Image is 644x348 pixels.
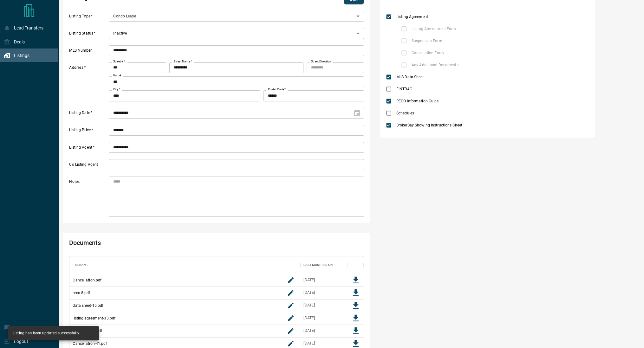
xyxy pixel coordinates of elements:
div: Condo Lease [109,11,364,22]
p: Cancellation-41.pdf [73,341,107,346]
label: Co Listing Agent [69,162,107,170]
label: Address [69,65,107,101]
span: RECO Information Guide [395,98,440,104]
label: Listing Price [69,127,107,136]
button: rename button [284,274,297,287]
button: Download File [349,312,362,325]
label: Postal Code [268,87,286,92]
h2: Documents [69,239,246,250]
label: Listing Status [69,31,107,39]
div: Filename [69,256,300,274]
button: Download File [349,325,362,337]
label: Street Name [174,60,192,64]
p: BB SHEET-11.pdf [73,328,102,334]
button: Download File [349,287,362,299]
span: Listing Amendment Form [410,26,458,32]
div: Jul 18, 2025 [303,328,315,333]
button: rename button [284,325,297,337]
p: reco-8.pdf [73,290,90,296]
label: Unit # [113,74,121,78]
div: Filename [73,256,88,274]
button: Download File [349,274,362,287]
span: Cancellation Form [410,50,446,56]
label: City [113,87,120,92]
div: Jul 17, 2025 [303,303,315,308]
p: listing agreement-33.pdf [73,315,115,321]
span: BrokerBay Showing Instructions Sheet [395,122,464,128]
span: Any Additional Documents [410,62,460,68]
span: Suspension Form [410,38,444,44]
span: FINTRAC [395,86,414,92]
div: Jul 17, 2025 [303,315,315,321]
label: Listing Type [69,14,107,22]
span: Listing Agreement [395,14,430,20]
div: Last Modified On [303,256,333,274]
button: rename button [284,312,297,325]
div: Aug 12, 2025 [303,277,315,283]
span: Schedules [395,110,416,116]
label: Street # [113,60,125,64]
p: Cancellation.pdf [73,277,101,283]
button: Download File [349,299,362,312]
label: Notes [69,179,107,217]
button: rename button [284,287,297,299]
div: Inactive [109,28,364,39]
div: Aug 12, 2025 [303,341,315,346]
div: Last Modified On [300,256,348,274]
label: Listing Date [69,110,107,119]
span: MLS Data Sheet [395,74,426,80]
label: Street Direction [311,60,331,64]
button: rename button [284,299,297,312]
p: data sheet-15.pdf [73,303,103,308]
label: Listing Agent [69,145,107,153]
label: MLS Number [69,48,107,56]
div: Listing has been updated successfully [13,328,79,338]
div: Jul 17, 2025 [303,290,315,295]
